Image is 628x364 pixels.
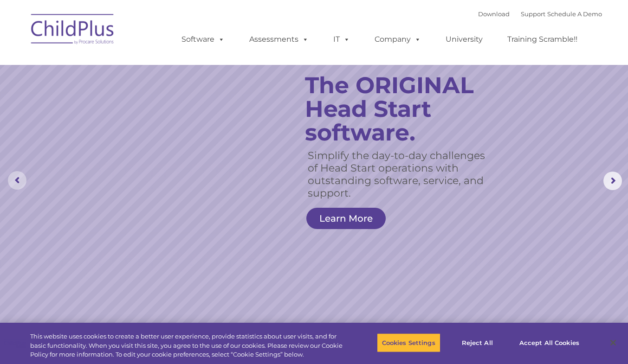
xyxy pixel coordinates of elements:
[305,73,501,144] rs-layer: The ORIGINAL Head Start software.
[521,10,545,18] a: Support
[129,99,168,106] span: Phone number
[324,30,359,49] a: IT
[603,332,623,353] button: Close
[240,30,318,49] a: Assessments
[547,10,602,18] a: Schedule A Demo
[172,30,234,49] a: Software
[308,149,492,199] rs-layer: Simplify the day-to-day challenges of Head Start operations with outstanding software, service, a...
[129,61,157,68] span: Last name
[498,30,587,49] a: Training Scramble!!
[365,30,430,49] a: Company
[306,208,386,229] a: Learn More
[30,332,345,359] div: This website uses cookies to create a better user experience, provide statistics about user visit...
[478,10,510,18] a: Download
[448,333,506,352] button: Reject All
[377,333,440,352] button: Cookies Settings
[26,7,119,54] img: ChildPlus by Procare Solutions
[514,333,584,352] button: Accept All Cookies
[478,10,602,18] font: |
[436,30,492,49] a: University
